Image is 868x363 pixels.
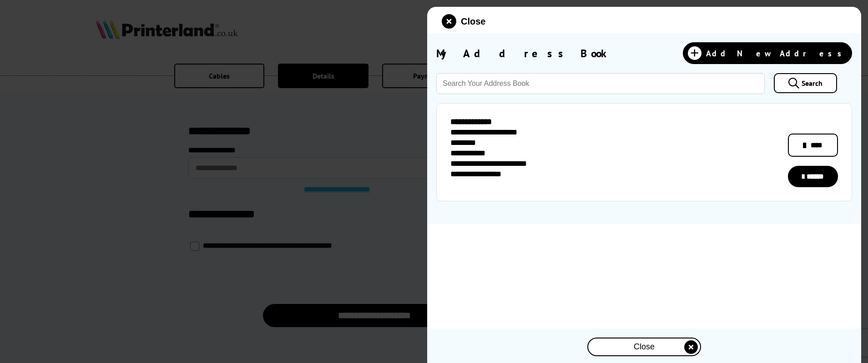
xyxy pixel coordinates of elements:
[706,48,847,59] span: Add New Address
[634,342,655,352] span: Close
[461,16,485,27] span: Close
[442,14,485,29] button: close modal
[802,79,823,88] span: Search
[587,338,701,356] button: close modal
[436,73,765,94] input: Search Your Address Book
[436,46,613,60] span: My Address Book
[774,73,837,93] a: Search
